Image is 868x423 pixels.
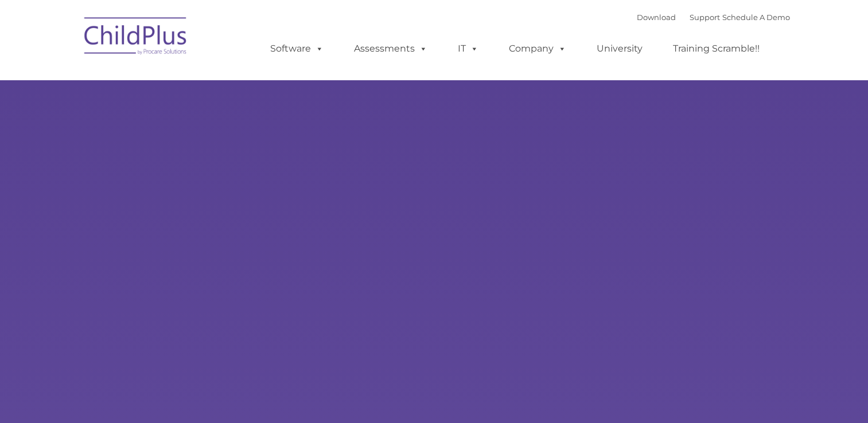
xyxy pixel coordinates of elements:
img: ChildPlus by Procare Solutions [79,9,193,66]
a: Company [497,37,578,60]
a: Software [259,37,335,60]
a: Training Scramble!! [661,37,771,60]
a: Download [637,13,676,22]
a: University [585,37,654,60]
font: | [637,13,790,22]
a: Schedule A Demo [722,13,790,22]
a: Support [690,13,720,22]
a: Assessments [342,37,439,60]
a: IT [446,37,490,60]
